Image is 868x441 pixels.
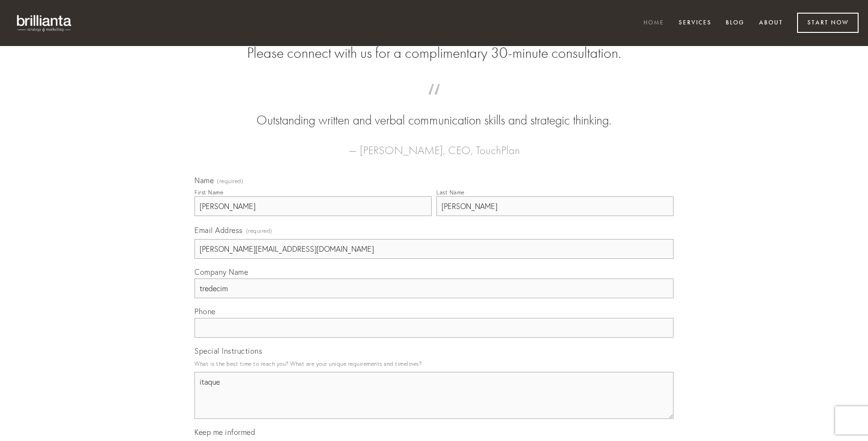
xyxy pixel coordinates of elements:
a: Start Now [797,13,859,33]
span: Keep me informed [194,427,255,437]
h2: Please connect with us for a complimentary 30-minute consultation. [194,44,674,62]
p: What is the best time to reach you? What are your unique requirements and timelines? [194,357,674,370]
span: “ [209,93,659,111]
img: brillianta - research, strategy, marketing [9,9,80,37]
a: Home [637,15,670,31]
a: About [753,15,789,31]
textarea: itaque [194,372,674,419]
blockquote: Outstanding written and verbal communication skills and strategic thinking. [209,93,659,130]
span: Phone [194,307,216,316]
figcaption: — [PERSON_NAME], CEO, TouchPlan [209,130,659,160]
span: Email Address [194,225,243,235]
a: Services [673,15,718,31]
div: Last Name [436,189,465,196]
span: (required) [246,224,272,237]
span: (required) [217,178,243,184]
span: Name [194,176,214,185]
div: First Name [194,189,223,196]
span: Company Name [194,267,248,277]
a: Blog [720,15,751,31]
span: Special Instructions [194,346,262,356]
